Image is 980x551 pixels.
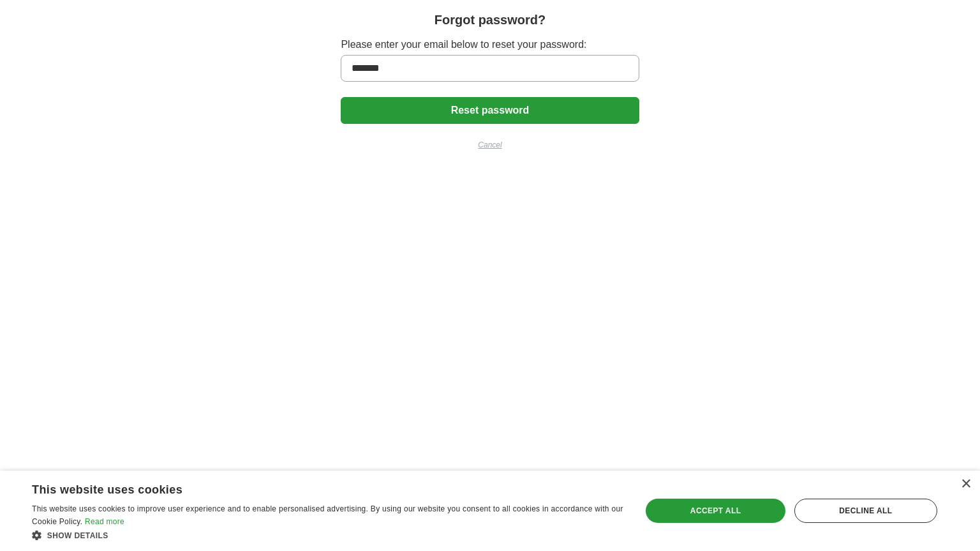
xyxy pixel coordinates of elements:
div: Decline all [794,499,937,523]
div: Accept all [646,499,785,523]
label: Please enter your email below to reset your password: [341,37,639,52]
button: Reset password [341,97,639,124]
span: Show details [47,531,108,540]
h1: Forgot password? [434,10,546,29]
span: This website uses cookies to improve user experience and to enable personalised advertising. By u... [32,504,623,526]
a: Cancel [341,139,639,151]
div: This website uses cookies [32,478,591,497]
div: Show details [32,529,623,541]
div: Close [961,479,970,489]
a: Read more, opens a new window [85,517,124,526]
